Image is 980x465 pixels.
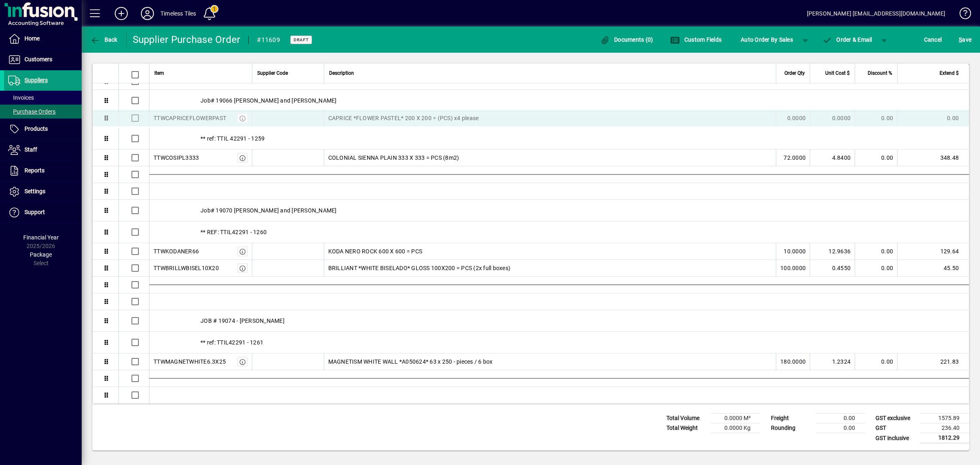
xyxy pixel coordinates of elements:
[134,6,160,21] button: Profile
[767,423,816,433] td: Rounding
[24,77,48,83] span: Suppliers
[149,221,969,243] div: ** REF: TTIL42291 - 1260
[149,310,969,331] div: JOB # 19074 - [PERSON_NAME]
[4,140,82,160] a: Staff
[4,29,82,49] a: Home
[328,247,423,255] span: KODA NERO ROCK 600 X 600 = PCS
[868,69,892,78] span: Discount %
[149,128,969,149] div: ** ref: TTIL 42291 - 1259
[784,69,805,78] span: Order Qty
[149,90,969,111] div: Job# 19066 [PERSON_NAME] and [PERSON_NAME]
[4,181,82,202] a: Settings
[920,423,969,433] td: 236.40
[810,260,855,277] td: 0.4550
[959,36,962,43] span: S
[23,234,59,241] span: Financial Year
[953,2,970,28] a: Knowledge Base
[154,69,164,78] span: Item
[294,37,309,42] span: Draft
[160,7,196,20] div: Timeless Tiles
[154,247,199,255] div: TTWKODANER66
[662,414,711,423] td: Total Volume
[855,353,897,370] td: 0.00
[670,36,722,43] span: Custom Fields
[328,264,511,272] span: BRILLIANT *WHITE BISELADO* GLOSS 100X200 = PCS (2x full boxes)
[741,33,793,46] span: Auto Order By Sales
[668,32,724,47] button: Custom Fields
[711,423,760,433] td: 0.0000 Kg
[959,33,971,46] span: ave
[816,414,865,423] td: 0.00
[257,34,280,47] div: #11609
[4,91,82,105] a: Invoices
[90,36,118,43] span: Back
[855,150,897,166] td: 0.00
[133,33,241,46] div: Supplier Purchase Order
[598,32,655,47] button: Documents (0)
[4,119,82,139] a: Products
[776,353,810,370] td: 180.0000
[822,36,872,43] span: Order & Email
[154,358,226,366] div: TTWMAGNETWHITE6.3X25
[4,161,82,181] a: Reports
[4,105,82,118] a: Purchase Orders
[711,414,760,423] td: 0.0000 M³
[818,32,876,47] button: Order & Email
[24,56,52,63] span: Customers
[825,69,850,78] span: Unit Cost $
[328,154,459,162] span: COLONIAL SIENNA PLAIN 333 X 333 = PCS (8m2)
[940,69,959,78] span: Extend $
[328,358,493,366] span: MAGNETISM WHITE WALL *A050624* 63 x 250 - pieces / 6 box
[810,353,855,370] td: 1.2324
[30,251,52,258] span: Package
[154,264,219,272] div: TTWBRILLWBISEL10X20
[24,125,48,132] span: Products
[82,32,127,47] app-page-header-button: Back
[24,188,45,194] span: Settings
[4,202,82,223] a: Support
[957,32,973,47] button: Save
[149,332,969,353] div: ** ref: TTIL42291 - 1261
[8,108,56,115] span: Purchase Orders
[776,260,810,277] td: 100.0000
[737,32,797,47] button: Auto Order By Sales
[897,260,969,277] td: 45.50
[776,243,810,260] td: 10.0000
[871,414,920,423] td: GST exclusive
[4,49,82,70] a: Customers
[600,36,653,43] span: Documents (0)
[24,146,37,153] span: Staff
[871,433,920,443] td: GST inclusive
[8,94,34,101] span: Invoices
[662,423,711,433] td: Total Weight
[767,414,816,423] td: Freight
[776,150,810,166] td: 72.0000
[329,69,354,78] span: Description
[855,260,897,277] td: 0.00
[897,353,969,370] td: 221.83
[920,414,969,423] td: 1575.89
[810,243,855,260] td: 12.9636
[807,7,945,20] div: [PERSON_NAME] [EMAIL_ADDRESS][DOMAIN_NAME]
[88,32,120,47] button: Back
[24,35,40,42] span: Home
[810,150,855,166] td: 4.8400
[108,6,134,21] button: Add
[924,33,942,46] span: Cancel
[922,32,944,47] button: Cancel
[897,150,969,166] td: 348.48
[897,243,969,260] td: 129.64
[257,69,288,78] span: Supplier Code
[871,423,920,433] td: GST
[24,167,45,174] span: Reports
[24,209,45,215] span: Support
[154,154,199,162] div: TTWCOSIPL3333
[149,200,969,221] div: Job# 19070 [PERSON_NAME] and [PERSON_NAME]
[920,433,969,443] td: 1812.29
[855,243,897,260] td: 0.00
[816,423,865,433] td: 0.00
